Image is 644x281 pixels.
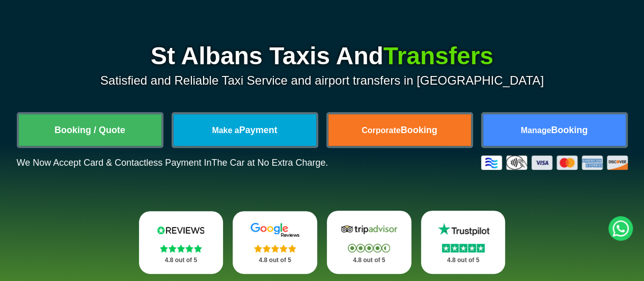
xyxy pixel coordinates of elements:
p: 4.8 out of 5 [432,254,494,267]
img: Google [244,222,305,238]
a: ManageBooking [483,114,626,146]
p: 4.8 out of 5 [244,254,306,267]
a: Make aPayment [174,114,316,146]
img: Stars [348,244,390,252]
h1: St Albans Taxis And [17,44,628,68]
img: Credit And Debit Cards [481,156,628,170]
img: Stars [160,244,202,252]
p: 4.8 out of 5 [338,254,400,267]
span: Corporate [361,126,400,135]
img: Stars [442,244,485,252]
img: Trustpilot [433,222,494,237]
img: Stars [254,244,296,252]
span: The Car at No Extra Charge. [211,158,328,168]
span: Transfers [383,42,493,69]
p: Satisfied and Reliable Taxi Service and airport transfers in [GEOGRAPHIC_DATA] [17,73,628,88]
span: Manage [521,126,551,135]
a: Trustpilot Stars 4.8 out of 5 [421,211,506,274]
span: Make a [212,126,239,135]
p: We Now Accept Card & Contactless Payment In [17,158,328,168]
a: Reviews.io Stars 4.8 out of 5 [139,211,223,274]
img: Reviews.io [150,222,211,238]
img: Tripadvisor [339,222,400,237]
a: CorporateBooking [328,114,471,146]
a: Tripadvisor Stars 4.8 out of 5 [327,211,411,274]
a: Google Stars 4.8 out of 5 [233,211,317,274]
p: 4.8 out of 5 [150,254,212,267]
a: Booking / Quote [19,114,161,146]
